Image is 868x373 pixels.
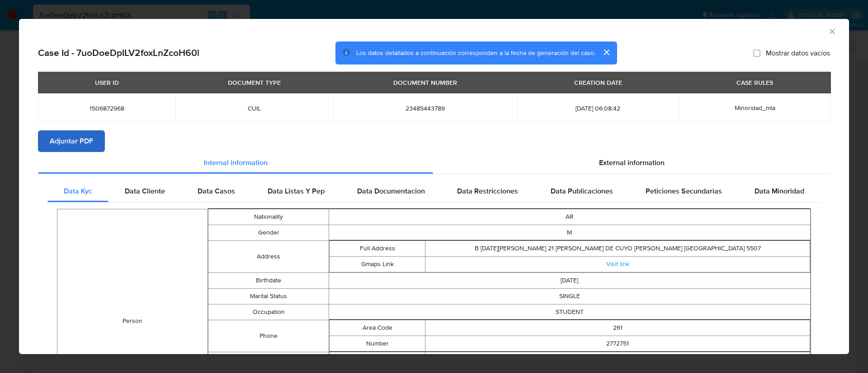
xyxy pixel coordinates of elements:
[735,103,775,112] span: Minoridad_mla
[208,225,329,240] td: Gender
[828,27,836,35] button: Cerrar ventana
[329,240,425,256] td: Full Address
[329,288,810,304] td: SINGLE
[208,209,329,225] td: Nationality
[38,47,199,59] h2: Case Id - 7uoDoeDpILV2foxLnZcoH60l
[329,320,425,336] td: Area Code
[606,259,629,268] a: Visit link
[329,209,810,225] td: AR
[731,75,778,90] div: CASE RULES
[595,41,617,63] button: cerrar
[357,186,425,196] span: Data Documentacion
[208,320,329,352] td: Phone
[64,186,92,196] span: Data Kyc
[329,256,425,272] td: Gmaps Link
[528,104,668,112] span: [DATE] 06:08:42
[208,288,329,304] td: Marital Status
[329,336,425,351] td: Number
[766,48,830,57] span: Mostrar datos vacíos
[457,186,518,196] span: Data Restricciones
[753,49,760,56] input: Mostrar datos vacíos
[38,152,830,174] div: Detailed info
[551,186,613,196] span: Data Publicaciones
[204,157,268,168] span: Internal information
[125,186,165,196] span: Data Cliente
[646,186,722,196] span: Peticiones Secundarias
[425,240,810,256] td: B [DATE][PERSON_NAME] 21 [PERSON_NAME] DE CUYO [PERSON_NAME] [GEOGRAPHIC_DATA] 5507
[50,131,93,151] span: Adjuntar PDF
[329,352,425,368] td: Type
[198,186,235,196] span: Data Casos
[222,75,286,90] div: DOCUMENT TYPE
[49,104,165,112] span: 1506872968
[599,157,665,168] span: External information
[19,19,849,354] div: closure-recommendation-modal
[186,104,322,112] span: CUIL
[425,336,810,351] td: 2772751
[329,304,810,320] td: STUDENT
[90,75,124,90] div: USER ID
[329,225,810,240] td: M
[208,240,329,272] td: Address
[425,352,810,368] td: CUIL
[208,304,329,320] td: Occupation
[38,130,105,152] button: Adjuntar PDF
[344,104,506,112] span: 23485443789
[569,75,627,90] div: CREATION DATE
[208,272,329,288] td: Birthdate
[329,272,810,288] td: [DATE]
[356,48,595,57] span: Los datos detallados a continuación corresponden a la fecha de generación del caso.
[388,75,462,90] div: DOCUMENT NUMBER
[755,186,804,196] span: Data Minoridad
[268,186,325,196] span: Data Listas Y Pep
[47,180,821,202] div: Detailed internal info
[425,320,810,336] td: 261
